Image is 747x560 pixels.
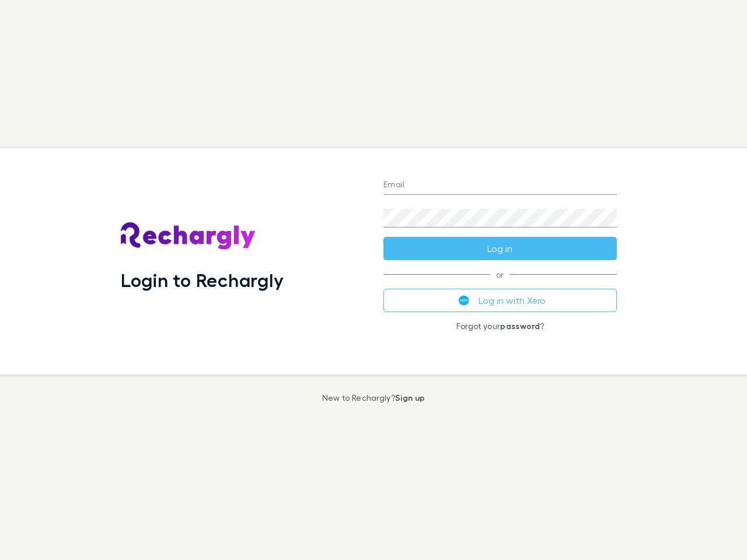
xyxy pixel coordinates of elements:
button: Log in [383,237,617,260]
a: password [500,321,540,331]
p: New to Rechargly? [322,393,425,402]
a: Sign up [395,393,425,402]
span: or [383,274,617,275]
img: Xero's logo [459,295,469,306]
h1: Login to Rechargly [121,269,284,291]
img: Rechargly's Logo [121,222,256,250]
button: Log in with Xero [383,289,617,312]
p: Forgot your ? [383,321,617,331]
